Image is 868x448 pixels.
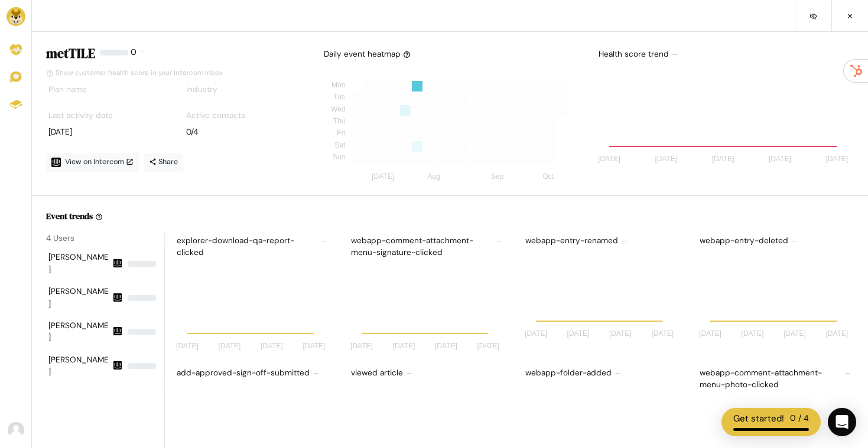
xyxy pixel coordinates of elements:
[186,126,301,138] div: 0/4
[350,342,373,350] tspan: [DATE]
[427,173,440,181] tspan: Aug
[697,233,854,249] div: webapp-entry-deleted
[46,233,164,244] div: 4 Users
[128,261,156,267] div: NaN%
[46,46,95,61] h4: metTILE
[6,7,25,26] img: Brand
[46,153,139,172] a: View on Intercom
[331,105,345,113] tspan: Wed
[46,210,93,222] h6: Event trends
[128,295,156,301] div: NaN%
[598,155,620,163] tspan: [DATE]
[697,365,854,394] div: webapp-comment-attachment-menu-photo-clicked
[523,233,680,249] div: webapp-entry-renamed
[542,173,554,181] tspan: Oct
[393,342,415,350] tspan: [DATE]
[144,153,183,172] a: Share
[186,84,217,96] label: Industry
[523,365,680,381] div: webapp-folder-added
[790,412,809,426] div: 0 / 4
[333,117,345,125] tspan: Thu
[8,422,24,439] img: Avatar
[349,365,505,381] div: viewed article
[65,157,134,166] span: View on Intercom
[219,342,241,350] tspan: [DATE]
[303,342,325,350] tspan: [DATE]
[324,48,411,60] div: Daily event heatmap
[334,141,346,149] tspan: Sat
[825,330,848,338] tspan: [DATE]
[491,173,504,181] tspan: Sep
[333,153,345,161] tspan: Sun
[48,286,110,310] div: [PERSON_NAME]
[712,155,734,163] tspan: [DATE]
[48,126,164,138] div: [DATE]
[525,330,547,338] tspan: [DATE]
[337,129,345,138] tspan: Fri
[828,408,856,436] div: Open Intercom Messenger
[596,46,854,63] div: Health score trend
[174,365,331,381] div: add-approved-sign-off-submitted
[784,330,806,338] tspan: [DATE]
[826,155,849,163] tspan: [DATE]
[174,233,331,261] div: explorer-download-qa-report-clicked
[261,342,283,350] tspan: [DATE]
[567,330,590,338] tspan: [DATE]
[699,330,721,338] tspan: [DATE]
[48,354,110,378] div: [PERSON_NAME]
[609,330,632,338] tspan: [DATE]
[128,329,156,335] div: NaN%
[131,46,136,66] div: 0
[46,68,223,77] a: Show customer health score in your Intercom Inbox
[48,110,113,122] label: Last activity date
[655,155,678,163] tspan: [DATE]
[733,412,784,426] div: Get started!
[48,251,110,276] div: [PERSON_NAME]
[331,81,345,89] tspan: Mon
[349,233,505,261] div: webapp-comment-attachment-menu-signature-clicked
[769,155,791,163] tspan: [DATE]
[128,363,156,369] div: NaN%
[176,342,199,350] tspan: [DATE]
[477,342,499,350] tspan: [DATE]
[48,320,110,344] div: [PERSON_NAME]
[742,330,764,338] tspan: [DATE]
[372,173,394,181] tspan: [DATE]
[48,84,87,96] label: Plan name
[186,110,245,122] label: Active contacts
[333,93,346,102] tspan: Tue
[435,342,457,350] tspan: [DATE]
[651,330,674,338] tspan: [DATE]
